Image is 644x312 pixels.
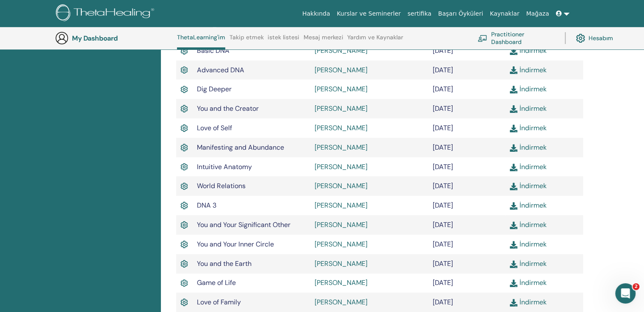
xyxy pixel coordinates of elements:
[315,85,368,93] a: [PERSON_NAME]
[576,32,585,45] img: cog.svg
[510,164,517,171] img: download.svg
[180,65,188,76] img: Active Certificate
[510,144,517,152] img: download.svg
[428,293,506,312] td: [DATE]
[229,34,264,47] a: Takip etmek
[180,219,188,230] img: Active Certificate
[197,46,229,55] span: Basic DNA
[510,278,546,287] a: İndirmek
[510,201,546,210] a: İndirmek
[197,104,259,113] span: You and the Creator
[315,123,368,132] a: [PERSON_NAME]
[197,278,236,287] span: Game of Life
[72,34,157,42] h3: My Dashboard
[55,31,69,45] img: generic-user-icon.jpg
[486,6,523,22] a: Kaynaklar
[510,279,517,287] img: download.svg
[197,162,252,171] span: Intuitive Anatomy
[268,34,299,47] a: istek listesi
[428,274,506,293] td: [DATE]
[510,46,546,55] a: İndirmek
[510,162,546,171] a: İndirmek
[428,79,506,99] td: [DATE]
[180,181,188,192] img: Active Certificate
[428,138,506,157] td: [DATE]
[180,161,188,172] img: Active Certificate
[177,34,225,49] a: ThetaLearning'im
[428,60,506,80] td: [DATE]
[428,196,506,215] td: [DATE]
[615,283,636,304] iframe: Intercom live chat
[347,34,403,47] a: Yardım ve Kaynaklar
[197,143,284,152] span: Manifesting and Abundance
[197,259,252,268] span: You and the Earth
[315,104,368,113] a: [PERSON_NAME]
[180,258,188,269] img: Active Certificate
[180,239,188,250] img: Active Certificate
[315,46,368,55] a: [PERSON_NAME]
[510,66,517,74] img: download.svg
[315,181,368,190] a: [PERSON_NAME]
[510,298,546,307] a: İndirmek
[197,85,232,93] span: Dig Deeper
[180,142,188,153] img: Active Certificate
[428,118,506,138] td: [DATE]
[510,104,546,113] a: İndirmek
[576,29,613,47] a: Hesabım
[299,6,334,22] a: Hakkında
[510,222,517,229] img: download.svg
[428,176,506,196] td: [DATE]
[510,181,546,190] a: İndirmek
[180,123,188,134] img: Active Certificate
[180,103,188,114] img: Active Certificate
[478,35,487,42] img: chalkboard-teacher.svg
[478,29,555,47] a: Practitioner Dashboard
[435,6,486,22] a: Başarı Öyküleri
[180,278,188,289] img: Active Certificate
[56,4,157,23] img: logo.png
[510,47,517,55] img: download.svg
[180,200,188,211] img: Active Certificate
[633,283,639,290] span: 2
[510,66,546,74] a: İndirmek
[428,41,506,60] td: [DATE]
[510,105,517,113] img: download.svg
[180,297,188,308] img: Active Certificate
[510,143,546,152] a: İndirmek
[315,278,368,287] a: [PERSON_NAME]
[315,201,368,210] a: [PERSON_NAME]
[510,259,546,268] a: İndirmek
[197,240,274,249] span: You and Your Inner Circle
[510,240,546,249] a: İndirmek
[428,235,506,254] td: [DATE]
[180,84,188,95] img: Active Certificate
[315,143,368,152] a: [PERSON_NAME]
[428,215,506,235] td: [DATE]
[404,6,434,22] a: sertifika
[315,66,368,74] a: [PERSON_NAME]
[197,123,232,132] span: Love of Self
[315,220,368,229] a: [PERSON_NAME]
[315,259,368,268] a: [PERSON_NAME]
[197,220,290,229] span: You and Your Significant Other
[197,66,244,74] span: Advanced DNA
[428,99,506,118] td: [DATE]
[180,45,188,56] img: Active Certificate
[510,220,546,229] a: İndirmek
[197,201,216,210] span: DNA 3
[304,34,343,47] a: Mesaj merkezi
[333,6,404,22] a: Kurslar ve Seminerler
[428,254,506,274] td: [DATE]
[510,85,546,93] a: İndirmek
[428,157,506,177] td: [DATE]
[315,240,368,249] a: [PERSON_NAME]
[510,241,517,249] img: download.svg
[510,260,517,268] img: download.svg
[510,299,517,307] img: download.svg
[197,298,241,307] span: Love of Family
[197,181,246,190] span: World Relations
[315,162,368,171] a: [PERSON_NAME]
[315,298,368,307] a: [PERSON_NAME]
[510,86,517,93] img: download.svg
[510,125,517,132] img: download.svg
